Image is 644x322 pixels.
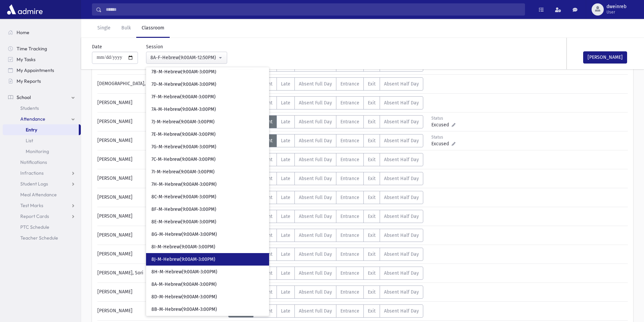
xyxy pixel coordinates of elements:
span: Absent Half Day [384,119,419,125]
span: Late [281,308,290,314]
div: AttTypes [228,248,423,261]
div: [PERSON_NAME] [94,286,228,299]
span: Notifications [20,159,47,165]
span: Exit [368,100,376,106]
span: Entrance [340,270,359,276]
span: Absent Full Day [299,176,332,181]
a: Single [92,19,116,38]
div: [PERSON_NAME] [94,191,228,204]
span: Absent Full Day [299,214,332,219]
span: 7B-M-Hebrew(9:00AM-3:00PM) [151,69,216,75]
span: Absent Half Day [384,251,419,257]
span: 8E-M-Hebrew(9:00AM-3:00PM) [151,219,216,225]
span: Absent Full Day [299,232,332,238]
span: 8H-M-Hebrew(9:00AM-3:00PM) [151,269,217,275]
span: Exit [368,232,376,238]
span: Monitoring [26,148,49,154]
span: Exit [368,81,376,87]
span: Exit [368,270,376,276]
span: 8I-M-Hebrew(9:00AM-3:00PM) [151,244,215,250]
span: Time Tracking [17,46,47,52]
span: 7D-M-Hebrew(9:00AM-3:00PM) [151,81,216,88]
span: Excused [431,121,452,128]
a: My Appointments [3,65,81,76]
a: Student Logs [3,178,81,189]
span: Late [281,195,290,200]
span: Absent Half Day [384,157,419,163]
span: Excused [431,140,452,147]
label: Date [92,43,102,50]
span: Absent Full Day [299,289,332,295]
span: Absent Half Day [384,176,419,181]
div: AttTypes [228,96,423,109]
div: AttTypes [228,153,423,166]
div: [PERSON_NAME] [94,248,228,261]
div: AttTypes [228,210,423,223]
div: [PERSON_NAME] [94,304,228,318]
input: Search [102,3,525,16]
span: Attendance [20,116,45,122]
span: Late [281,100,290,106]
span: Absent Full Day [299,81,332,87]
span: Absent Half Day [384,289,419,295]
div: AttTypes [228,191,423,204]
span: Infractions [20,170,44,176]
div: AttTypes [228,77,423,91]
span: Absent Full Day [299,270,332,276]
a: My Tasks [3,54,81,65]
span: School [17,94,31,100]
span: 8C-M-Hebrew(9:00AM-3:00PM) [151,194,216,200]
span: Exit [368,176,376,181]
span: Exit [368,289,376,295]
span: Late [281,176,290,181]
span: 8B-M-Hebrew(9:00AM-3:00PM) [151,306,217,313]
div: AttTypes [228,229,423,242]
button: [PERSON_NAME] [583,51,627,64]
span: Students [20,105,39,111]
span: Exit [368,119,376,125]
div: AttTypes [228,172,423,185]
span: Absent Full Day [299,119,332,125]
div: AttTypes [228,134,423,147]
div: [PERSON_NAME] [94,96,228,109]
a: Time Tracking [3,43,81,54]
span: Absent Full Day [299,195,332,200]
span: Meal Attendance [20,192,57,198]
div: AttTypes [228,115,423,128]
span: Absent Full Day [299,138,332,144]
span: Test Marks [20,202,43,208]
span: Absent Full Day [299,308,332,314]
a: List [3,135,81,146]
span: Absent Half Day [384,195,419,200]
span: 7E-M-Hebrew(9:00AM-3:00PM) [151,131,216,138]
a: Attendance [3,114,81,124]
span: Absent Half Day [384,138,419,144]
span: Absent Half Day [384,214,419,219]
span: Entrance [340,251,359,257]
div: [DEMOGRAPHIC_DATA], Mazal [94,77,228,91]
span: Entrance [340,81,359,87]
a: PTC Schedule [3,222,81,232]
span: 7H-M-Hebrew(9:00AM-3:00PM) [151,181,217,188]
button: 8A-F-Hebrew(9:00AM-12:50PM) [146,52,227,64]
span: Absent Half Day [384,270,419,276]
a: Entry [3,124,79,135]
span: Home [17,29,29,35]
a: School [3,92,81,103]
span: 7I-M-Hebrew(9:00AM-3:00PM) [151,169,215,175]
span: List [26,138,33,144]
span: Exit [368,157,376,163]
span: User [606,9,626,15]
a: Home [3,27,81,38]
div: [PERSON_NAME], Sori [94,267,228,280]
span: My Tasks [17,56,35,63]
div: Status [431,134,461,140]
span: Entrance [340,119,359,125]
span: Absent Half Day [384,100,419,106]
span: Absent Half Day [384,232,419,238]
div: AttTypes [228,286,423,299]
span: Entrance [340,214,359,219]
div: [PERSON_NAME] [94,172,228,185]
span: Late [281,214,290,219]
a: Teacher Schedule [3,232,81,243]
